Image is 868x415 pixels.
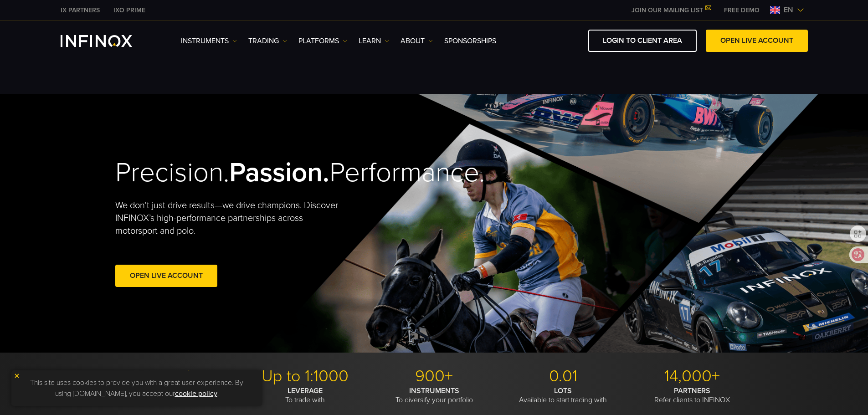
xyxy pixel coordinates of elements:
a: PLATFORMS [298,36,347,46]
strong: LOTS [554,386,572,395]
strong: LEVERAGE [288,386,323,395]
span: en [780,5,797,15]
a: INFINOX Logo [61,35,154,47]
a: JOIN OUR MAILING LIST [625,6,717,14]
p: To diversify your portfolio [373,386,495,405]
img: yellow close icon [14,373,20,379]
strong: PARTNERS [674,386,710,395]
a: OPEN LIVE ACCOUNT [706,30,808,52]
strong: Passion. [229,156,329,189]
a: TRADING [248,36,287,46]
p: 900+ [373,366,495,386]
a: Instruments [181,36,237,46]
a: Learn [359,36,389,46]
p: MT4/5 [115,366,237,386]
a: INFINOX MENU [717,5,766,15]
a: ABOUT [401,36,433,46]
a: SPONSORSHIPS [444,36,496,46]
strong: INSTRUMENTS [409,386,459,395]
a: Open Live Account [115,265,217,287]
p: 0.01 [502,366,624,386]
a: cookie policy [175,389,217,398]
h2: Precision. Performance. [115,156,402,190]
a: LOGIN TO CLIENT AREA [588,30,697,52]
p: 14,000+ [631,366,753,386]
p: Up to 1:1000 [244,366,366,386]
p: We don't just drive results—we drive champions. Discover INFINOX’s high-performance partnerships ... [115,199,345,237]
a: INFINOX [54,5,107,15]
p: To trade with [244,386,366,405]
p: This site uses cookies to provide you with a great user experience. By using [DOMAIN_NAME], you a... [16,375,257,401]
p: Available to start trading with [502,386,624,405]
p: Refer clients to INFINOX [631,386,753,405]
a: INFINOX [107,5,152,15]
